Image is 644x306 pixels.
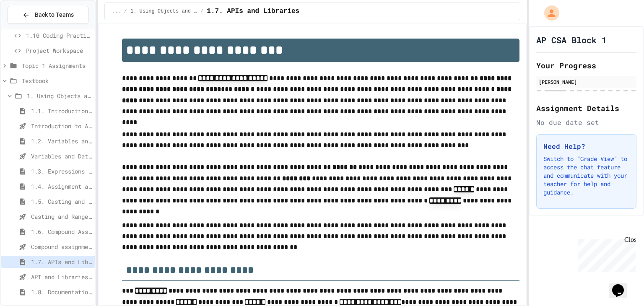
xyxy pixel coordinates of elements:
span: 1.1. Introduction to Algorithms, Programming, and Compilers [31,106,92,115]
span: Variables and Data Types - Quiz [31,152,92,161]
span: 1.8. Documentation with Comments and Preconditions [31,288,92,296]
span: Project Workspace [26,46,92,55]
h2: Your Progress [536,60,636,71]
h1: AP CSA Block 1 [536,34,607,46]
span: 1.4. Assignment and Input [31,182,92,191]
span: ... [112,8,121,15]
span: Topic 1 Assignments [22,61,92,70]
p: Switch to "Grade View" to access the chat feature and communicate with your teacher for help and ... [543,155,629,197]
span: 1.3. Expressions and Output [New] [31,167,92,176]
span: Introduction to Algorithms, Programming, and Compilers [31,122,92,130]
span: Compound assignment operators - Quiz [31,242,92,251]
span: 1. Using Objects and Methods [130,8,197,15]
span: Back to Teams [35,10,74,19]
div: My Account [535,3,561,23]
button: Back to Teams [8,6,88,24]
span: 1.2. Variables and Data Types [31,137,92,145]
span: / [124,8,127,15]
span: 1.10 Coding Practice [26,31,92,40]
div: [PERSON_NAME] [539,78,634,86]
h3: Need Help? [543,141,629,151]
span: 1.5. Casting and Ranges of Values [31,197,92,206]
div: Chat with us now!Close [3,3,58,53]
span: Textbook [22,76,92,85]
span: 1.7. APIs and Libraries [31,257,92,266]
span: 1.6. Compound Assignment Operators [31,227,92,236]
span: 1.7. APIs and Libraries [207,6,299,16]
span: / [200,8,203,15]
span: 1. Using Objects and Methods [27,91,92,100]
span: API and Libraries - Topic 1.7 [31,272,92,281]
div: No due date set [536,117,636,127]
iframe: chat widget [574,236,636,272]
iframe: chat widget [609,272,636,298]
span: Casting and Ranges of variables - Quiz [31,212,92,221]
h2: Assignment Details [536,102,636,114]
